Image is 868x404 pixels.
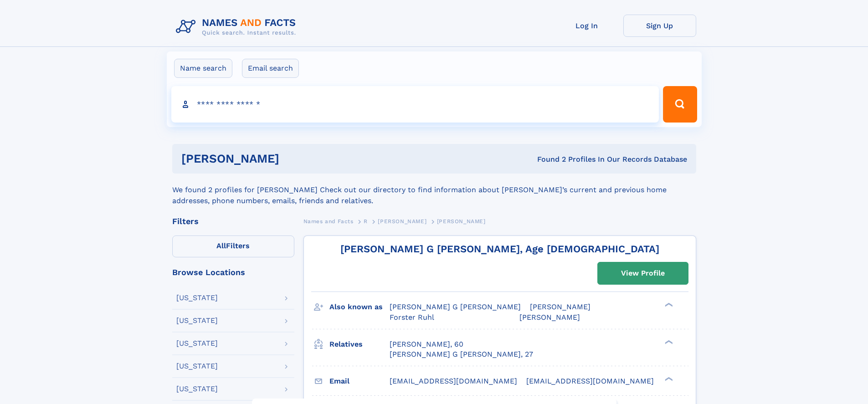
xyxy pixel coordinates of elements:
h1: [PERSON_NAME] [181,153,408,164]
label: Name search [174,59,232,78]
img: Logo Names and Facts [172,15,303,39]
h3: Relatives [329,337,390,352]
a: [PERSON_NAME] [378,215,426,227]
div: [US_STATE] [176,363,218,370]
span: R [364,218,368,225]
div: [US_STATE] [176,294,218,302]
div: ❯ [663,339,673,345]
span: Forster Ruhl [390,313,434,322]
span: [EMAIL_ADDRESS][DOMAIN_NAME] [526,377,654,385]
a: [PERSON_NAME] G [PERSON_NAME], 27 [390,349,533,359]
label: Email search [242,59,299,78]
a: [PERSON_NAME] G [PERSON_NAME], Age [DEMOGRAPHIC_DATA] [340,243,659,255]
span: [PERSON_NAME] [378,218,426,225]
h3: Email [329,373,390,389]
span: [PERSON_NAME] [530,302,591,311]
div: ❯ [663,376,673,382]
div: We found 2 profiles for [PERSON_NAME] Check out our directory to find information about [PERSON_N... [172,174,696,206]
span: [EMAIL_ADDRESS][DOMAIN_NAME] [390,377,517,385]
span: [PERSON_NAME] G [PERSON_NAME] [390,302,521,311]
a: Log In [550,15,623,37]
div: Found 2 Profiles In Our Records Database [408,154,687,164]
div: View Profile [621,263,665,284]
span: All [216,241,226,250]
div: ❯ [663,302,673,308]
a: View Profile [598,262,688,284]
input: search input [171,86,659,123]
label: Filters [172,235,294,257]
div: [US_STATE] [176,385,218,393]
div: Filters [172,217,294,225]
h3: Also known as [329,299,390,315]
div: [US_STATE] [176,317,218,324]
div: Browse Locations [172,268,294,276]
a: Sign Up [623,15,696,37]
button: Search Button [663,86,697,123]
div: [US_STATE] [176,340,218,347]
a: Names and Facts [303,215,354,227]
a: R [364,215,368,227]
span: [PERSON_NAME] [519,313,580,322]
a: [PERSON_NAME], 60 [390,339,463,349]
span: [PERSON_NAME] [437,218,486,225]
